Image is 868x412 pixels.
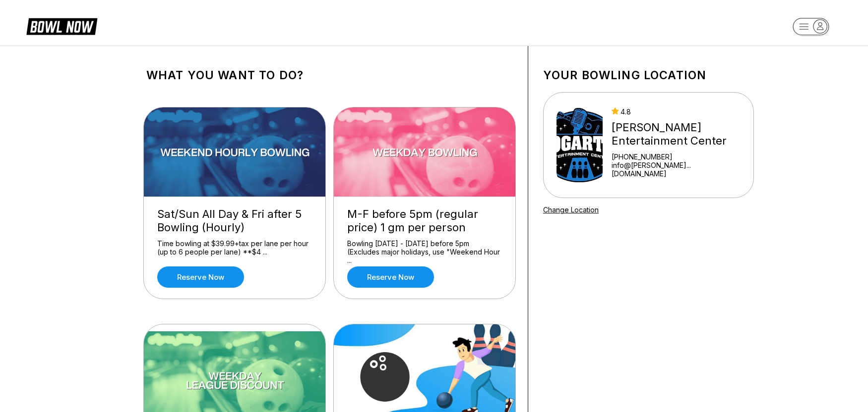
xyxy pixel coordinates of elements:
div: Sat/Sun All Day & Fri after 5 Bowling (Hourly) [157,207,312,234]
a: info@[PERSON_NAME]...[DOMAIN_NAME] [612,161,741,178]
a: Reserve now [347,266,434,288]
img: Bogart's Entertainment Center [557,108,603,182]
div: M-F before 5pm (regular price) 1 gm per person [347,207,502,234]
div: Bowling [DATE] - [DATE] before 5pm (Excludes major holidays, use "Weekend Hour ... [347,239,502,257]
div: [PHONE_NUMBER] [612,153,741,161]
div: Time bowling at $39.99+tax per lane per hour (up to 6 people per lane) **$4 ... [157,239,312,257]
img: M-F before 5pm (regular price) 1 gm per person [334,107,516,197]
h1: Your bowling location [543,68,754,82]
a: Reserve now [157,266,244,288]
a: Change Location [543,206,599,214]
h1: What you want to do? [146,68,513,82]
div: [PERSON_NAME] Entertainment Center [612,121,741,148]
div: 4.8 [612,107,741,116]
img: Sat/Sun All Day & Fri after 5 Bowling (Hourly) [144,107,326,197]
